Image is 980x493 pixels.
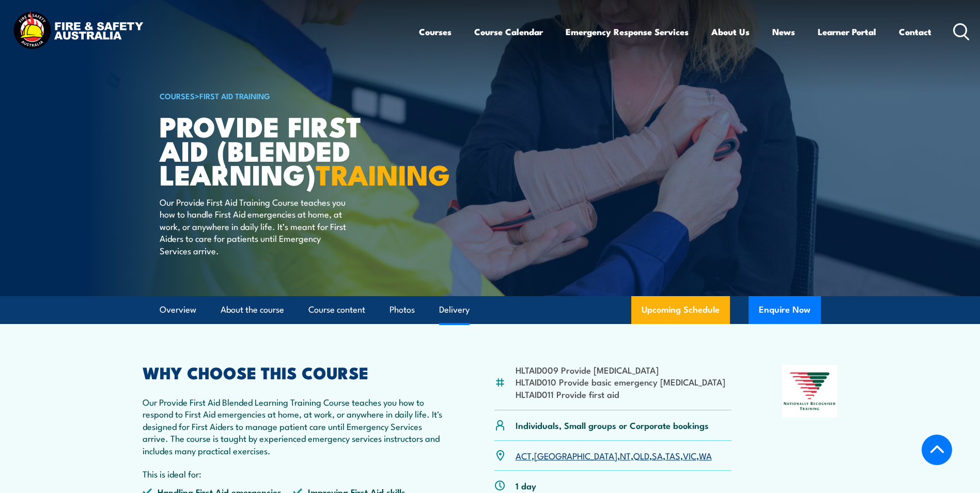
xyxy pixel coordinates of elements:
li: HLTAID009 Provide [MEDICAL_DATA] [516,364,725,376]
a: Course Calendar [474,18,543,45]
a: NT [620,449,631,461]
button: Enquire Now [749,296,821,324]
p: Our Provide First Aid Blended Learning Training Course teaches you how to respond to First Aid em... [143,396,444,456]
p: Individuals, Small groups or Corporate bookings [516,419,709,431]
p: Our Provide First Aid Training Course teaches you how to handle First Aid emergencies at home, at... [160,196,348,256]
p: This is ideal for: [143,468,444,480]
li: HLTAID011 Provide first aid [516,388,725,400]
a: About the course [221,296,284,323]
a: QLD [633,449,649,461]
a: SA [652,449,663,461]
a: Course content [308,296,365,323]
p: , , , , , , , [516,450,712,461]
a: About Us [711,18,750,45]
h1: Provide First Aid (Blended Learning) [160,114,415,186]
li: HLTAID010 Provide basic emergency [MEDICAL_DATA] [516,376,725,388]
a: Delivery [439,296,470,323]
a: Emergency Response Services [566,18,689,45]
a: Contact [899,18,931,45]
a: ACT [516,449,532,461]
a: Upcoming Schedule [631,296,730,324]
a: Learner Portal [818,18,876,45]
a: Overview [160,296,196,323]
a: VIC [683,449,696,461]
h2: WHY CHOOSE THIS COURSE [143,365,444,379]
a: TAS [665,449,680,461]
img: Nationally Recognised Training logo. [782,365,838,418]
a: COURSES [160,90,195,101]
a: First Aid Training [199,90,270,101]
strong: TRAINING [316,152,450,195]
a: [GEOGRAPHIC_DATA] [534,449,617,461]
a: News [772,18,795,45]
a: Courses [419,18,452,45]
p: 1 day [516,480,536,491]
a: Photos [390,296,415,323]
h6: > [160,89,415,102]
a: WA [699,449,712,461]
